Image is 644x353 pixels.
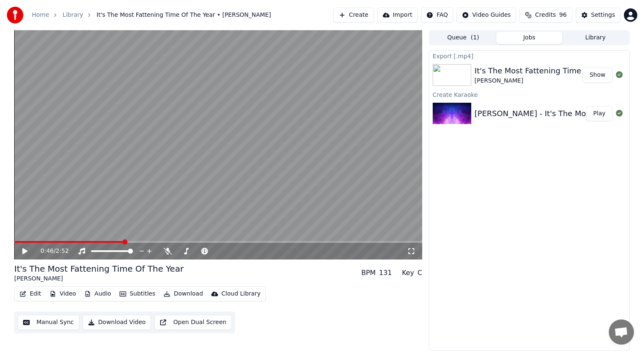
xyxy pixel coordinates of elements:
span: Credits [535,11,556,19]
div: BPM [361,268,376,278]
div: / [41,247,61,255]
button: FAQ [421,8,453,23]
a: Library [62,11,83,19]
button: Settings [576,8,621,23]
button: Download Video [83,315,151,330]
button: Import [377,8,418,23]
div: Export [.mp4] [429,51,629,61]
div: [PERSON_NAME] [14,275,184,283]
span: ( 1 ) [471,34,479,42]
div: It's The Most Fattening Time Of The Year [14,263,184,275]
button: Download [160,288,206,300]
button: Play [586,106,613,121]
button: Show [582,67,613,83]
button: Edit [16,288,44,300]
button: Audio [81,288,114,300]
div: [PERSON_NAME] [475,77,627,85]
button: Create [333,8,374,23]
div: Cloud Library [221,290,260,298]
button: Video [46,288,79,300]
img: youka [7,7,23,23]
span: 0:46 [41,247,54,255]
span: 96 [559,11,567,19]
button: Manual Sync [18,315,79,330]
div: C [418,268,422,278]
span: It's The Most Fattening Time Of The Year • [PERSON_NAME] [96,11,271,19]
button: Subtitles [116,288,158,300]
button: Credits96 [519,8,572,23]
a: Home [32,11,49,19]
div: Create Karaoke [429,89,629,99]
span: 2:52 [56,247,69,255]
div: Key [402,268,414,278]
button: Jobs [496,32,563,44]
div: It's The Most Fattening Time Of The Year [475,65,627,77]
div: Open chat [609,319,634,345]
button: Library [562,32,628,44]
button: Open Dual Screen [154,315,232,330]
nav: breadcrumb [32,11,271,19]
button: Queue [430,32,496,44]
button: Video Guides [457,8,516,23]
div: 131 [379,268,392,278]
div: Settings [591,11,615,19]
